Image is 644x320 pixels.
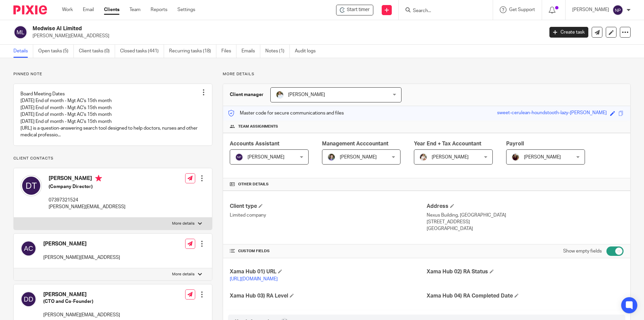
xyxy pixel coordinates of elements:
[265,45,290,58] a: Notes (1)
[238,124,278,129] span: Team assignments
[79,45,115,58] a: Client tasks (0)
[563,248,602,255] label: Show empty fields
[62,6,73,13] a: Work
[120,45,164,58] a: Closed tasks (441)
[230,292,427,300] h4: Xama Hub 03) RA Level
[230,268,427,275] h4: Xama Hub 01) URL
[327,153,335,161] img: 1530183611242%20(1).jpg
[276,91,284,99] img: sarah-royle.jpg
[230,277,278,281] a: [URL][DOMAIN_NAME]
[427,225,624,232] p: [GEOGRAPHIC_DATA]
[419,153,427,161] img: Kayleigh%20Henson.jpeg
[49,197,125,203] p: 07397321524
[13,25,28,39] img: svg%3E
[13,72,212,77] p: Pinned note
[33,25,438,32] h2: Medwise AI Limited
[49,175,125,183] h4: [PERSON_NAME]
[13,5,47,14] img: Pixie
[340,155,377,159] span: [PERSON_NAME]
[172,272,195,277] p: More details
[427,292,624,300] h4: Xama Hub 04) RA Completed Date
[49,203,125,210] p: [PERSON_NAME][EMAIL_ADDRESS]
[172,221,195,226] p: More details
[230,91,264,98] h3: Client manager
[427,268,624,275] h4: Xama Hub 02) RA Status
[427,219,624,225] p: [STREET_ADDRESS]
[20,240,37,257] img: svg%3E
[612,5,623,15] img: svg%3E
[549,27,588,38] a: Create task
[43,298,120,305] h5: (CTO and Co-Founder)
[241,45,260,58] a: Emails
[230,248,427,254] h4: CUSTOM FIELDS
[509,7,535,12] span: Get Support
[248,155,284,159] span: [PERSON_NAME]
[347,6,370,13] span: Start timer
[322,141,388,146] span: Management Acccountant
[38,45,74,58] a: Open tasks (5)
[83,6,94,13] a: Email
[33,33,539,39] p: [PERSON_NAME][EMAIL_ADDRESS]
[336,5,373,15] div: Medwise AI Limited
[497,109,607,117] div: sweet-cerulean-houndstooth-lazy-[PERSON_NAME]
[414,141,481,146] span: Year End + Tax Accountant
[151,6,167,13] a: Reports
[432,155,469,159] span: [PERSON_NAME]
[95,175,102,182] i: Primary
[427,203,624,210] h4: Address
[129,6,141,13] a: Team
[13,45,33,58] a: Details
[43,312,120,318] p: [PERSON_NAME][EMAIL_ADDRESS]
[235,153,243,161] img: svg%3E
[223,72,631,77] p: More details
[524,155,561,159] span: [PERSON_NAME]
[288,92,325,97] span: [PERSON_NAME]
[572,6,609,13] p: [PERSON_NAME]
[43,240,120,247] h4: [PERSON_NAME]
[43,291,120,298] h4: [PERSON_NAME]
[230,141,279,146] span: Accounts Assistant
[228,110,344,117] p: Master code for secure communications and files
[221,45,236,58] a: Files
[20,291,37,307] img: svg%3E
[412,8,473,14] input: Search
[230,203,427,210] h4: Client type
[506,141,524,146] span: Payroll
[13,156,212,161] p: Client contacts
[20,175,42,196] img: svg%3E
[238,182,269,187] span: Other details
[427,212,624,219] p: Nexus Building, [GEOGRAPHIC_DATA]
[104,6,119,13] a: Clients
[512,153,520,161] img: MaxAcc_Sep21_ElliDeanPhoto_030.jpg
[169,45,216,58] a: Recurring tasks (18)
[177,6,195,13] a: Settings
[49,183,125,190] h5: (Company Director)
[43,254,120,261] p: [PERSON_NAME][EMAIL_ADDRESS]
[230,212,427,219] p: Limited company
[295,45,321,58] a: Audit logs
